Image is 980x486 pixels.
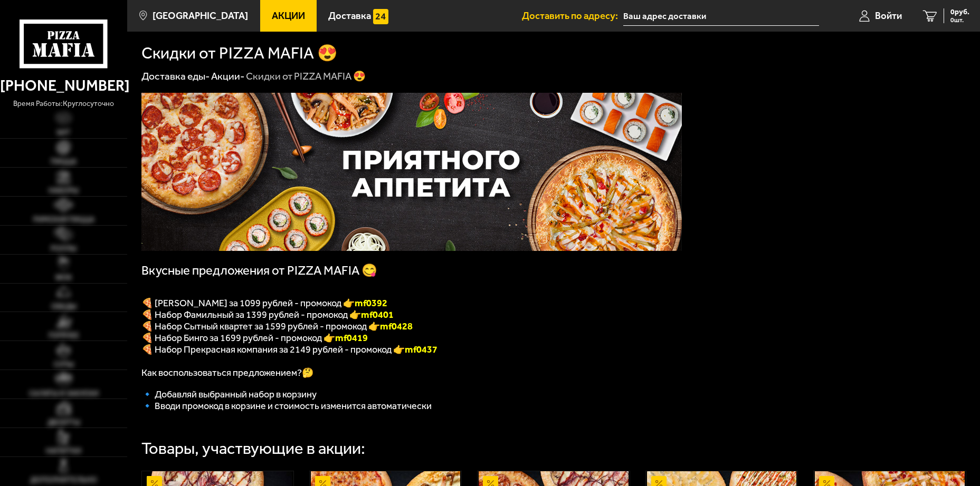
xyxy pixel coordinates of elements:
[141,309,394,320] span: 🍕 Набор Фамильный за 1399 рублей - промокод 👉
[46,448,81,455] span: Напитки
[950,17,969,23] span: 0 шт.
[51,158,77,166] span: Пицца
[522,11,623,21] span: Доставить по адресу:
[141,70,210,82] a: Доставка еды-
[33,216,94,223] span: Римская пицца
[30,477,97,484] span: Дополнительно
[141,344,405,355] span: 🍕 Набор Прекрасная компания за 2149 рублей - промокод 👉
[355,297,387,309] font: mf0392
[246,70,366,83] div: Скидки от PIZZA MAFIA 😍
[55,274,72,281] span: WOK
[29,390,99,397] span: Салаты и закуски
[141,332,368,344] span: 🍕 Набор Бинго за 1699 рублей - промокод 👉
[51,303,77,310] span: Обеды
[141,297,387,309] span: 🍕 [PERSON_NAME] за 1099 рублей - промокод 👉
[141,441,365,457] div: Товары, участвующие в акции:
[373,9,388,24] img: 15daf4d41897b9f0e9f617042186c801.svg
[380,320,413,332] b: mf0428
[51,245,77,252] span: Роллы
[623,6,819,26] input: Ваш адрес доставки
[875,11,902,21] span: Войти
[153,11,248,21] span: [GEOGRAPHIC_DATA]
[405,344,437,355] span: mf0437
[272,11,305,21] span: Акции
[335,332,368,344] b: mf0419
[141,93,682,251] img: 1024x1024
[211,70,244,82] a: Акции-
[141,45,338,62] h1: Скидки от PIZZA MAFIA 😍
[54,361,74,368] span: Супы
[361,309,394,320] b: mf0401
[56,129,71,137] span: Хит
[49,187,79,195] span: Наборы
[141,400,432,412] span: 🔹 Вводи промокод в корзине и стоимость изменится автоматически
[141,263,377,278] span: Вкусные предложения от PIZZA MAFIA 😋
[141,367,313,378] span: Как воспользоваться предложением?🤔
[328,11,371,21] span: Доставка
[950,8,969,16] span: 0 руб.
[47,419,80,426] span: Десерты
[141,388,317,400] span: 🔹 Добавляй выбранный набор в корзину
[49,332,79,339] span: Горячее
[141,320,413,332] span: 🍕 Набор Сытный квартет за 1599 рублей - промокод 👉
